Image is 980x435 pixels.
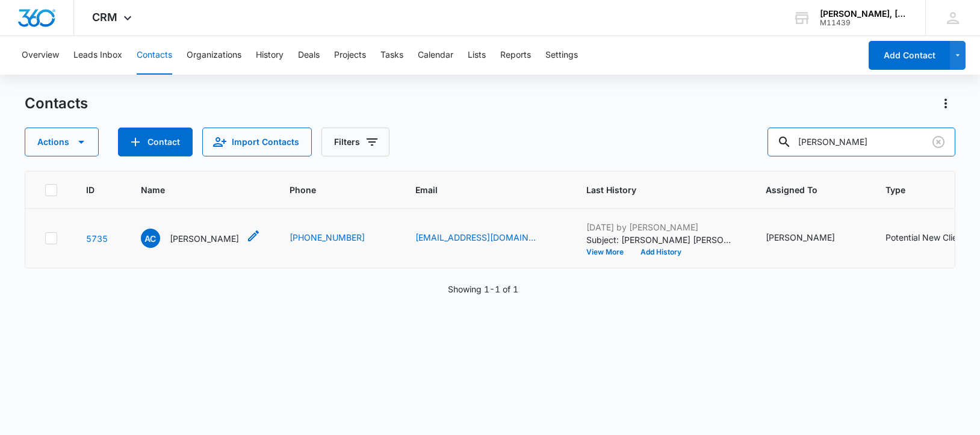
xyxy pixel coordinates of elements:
[22,36,59,75] button: Overview
[885,231,965,244] div: Potential New Client
[118,128,193,156] button: Add Contact
[415,231,536,244] a: [EMAIL_ADDRESS][DOMAIN_NAME]
[256,36,284,75] button: History
[820,9,908,19] div: account name
[25,94,88,113] h1: Contacts
[86,233,108,244] a: Navigate to contact details page for Amy Croff
[334,36,366,75] button: Projects
[869,41,950,70] button: Add Contact
[586,248,632,256] button: View More
[766,231,835,244] div: [PERSON_NAME]
[936,94,955,113] button: Actions
[202,128,312,156] button: Import Contacts
[586,184,719,196] span: Last History
[141,229,160,248] span: AC
[632,248,690,256] button: Add History
[885,184,969,196] span: Type
[86,184,95,196] span: ID
[380,36,403,75] button: Tasks
[929,132,948,152] button: Clear
[298,36,320,75] button: Deals
[468,36,486,75] button: Lists
[141,184,243,196] span: Name
[290,184,369,196] span: Phone
[766,184,839,196] span: Assigned To
[92,11,117,23] span: CRM
[290,231,365,244] a: [PHONE_NUMBER]
[586,221,737,233] p: [DATE] by [PERSON_NAME]
[137,36,172,75] button: Contacts
[766,231,857,245] div: Assigned To - Barry Abbott - Select to Edit Field
[418,36,453,75] button: Calendar
[321,128,389,156] button: Filters
[415,231,557,245] div: Email - acroff11@gmail.com - Select to Edit Field
[448,283,518,295] p: Showing 1-1 of 1
[25,128,99,156] button: Actions
[141,229,261,248] div: Name - Amy Croff - Select to Edit Field
[290,231,386,245] div: Phone - (616) 915-5227 - Select to Edit Field
[586,233,737,246] p: Subject: [PERSON_NAME] [PERSON_NAME]: Thank you for contacting me. Unfortunately, I cannot assist...
[500,36,531,75] button: Reports
[768,128,955,156] input: Search Contacts
[415,184,540,196] span: Email
[545,36,578,75] button: Settings
[73,36,122,75] button: Leads Inbox
[820,19,908,27] div: account id
[187,36,241,75] button: Organizations
[170,232,239,245] p: [PERSON_NAME]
